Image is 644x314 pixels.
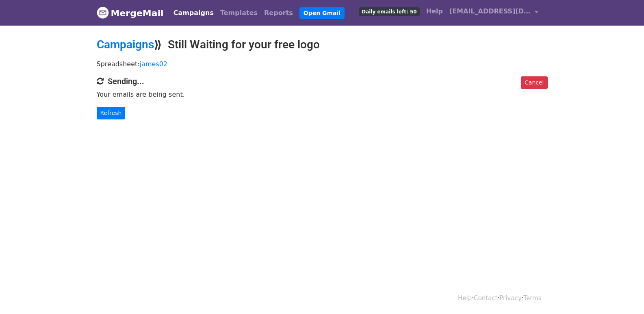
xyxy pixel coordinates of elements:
[359,7,419,16] span: Daily emails left: 50
[97,6,109,19] img: MergeMail logo
[449,6,531,16] span: [EMAIL_ADDRESS][DOMAIN_NAME]
[97,107,126,119] a: Refresh
[446,3,541,22] a: [EMAIL_ADDRESS][DOMAIN_NAME]
[499,295,521,302] a: Privacy
[521,76,547,89] a: Cancel
[423,3,446,19] a: Help
[97,4,164,22] a: MergeMail
[97,38,548,52] h2: ⟫ Still Waiting for your free logo
[97,60,548,68] p: Spreadsheet:
[170,5,217,21] a: Campaigns
[474,295,497,302] a: Contact
[97,76,548,86] h4: Sending...
[458,295,472,302] a: Help
[217,5,261,21] a: Templates
[261,5,296,21] a: Reports
[97,38,154,51] a: Campaigns
[140,60,167,68] a: james02
[97,90,548,99] p: Your emails are being sent.
[299,7,345,19] a: Open Gmail
[523,295,541,302] a: Terms
[356,3,423,19] a: Daily emails left: 50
